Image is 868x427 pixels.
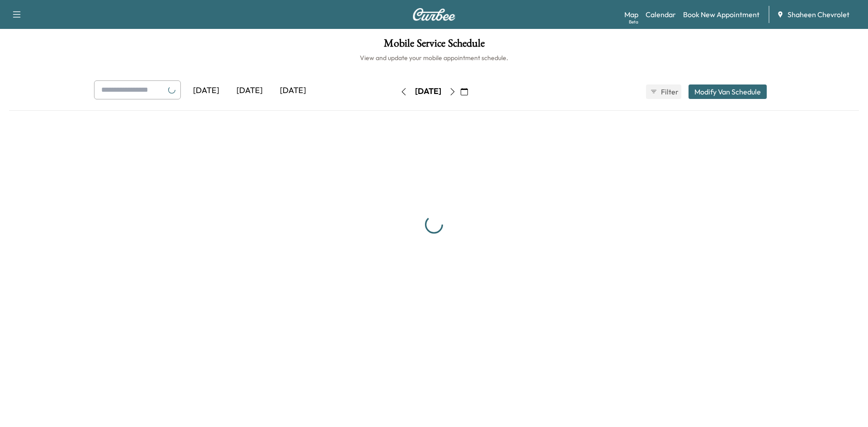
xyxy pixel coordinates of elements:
h1: Mobile Service Schedule [9,38,859,53]
button: Filter [646,84,681,99]
button: Modify Van Schedule [689,84,767,99]
div: [DATE] [228,80,271,101]
span: Shaheen Chevrolet [788,9,849,20]
img: Curbee Logo [412,8,456,21]
a: Calendar [646,9,676,20]
div: Beta [629,19,638,25]
a: MapBeta [624,9,638,20]
a: Book New Appointment [683,9,759,20]
span: Filter [661,86,677,97]
div: [DATE] [271,80,315,101]
div: [DATE] [415,86,441,97]
div: [DATE] [184,80,228,101]
h6: View and update your mobile appointment schedule. [9,53,859,62]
